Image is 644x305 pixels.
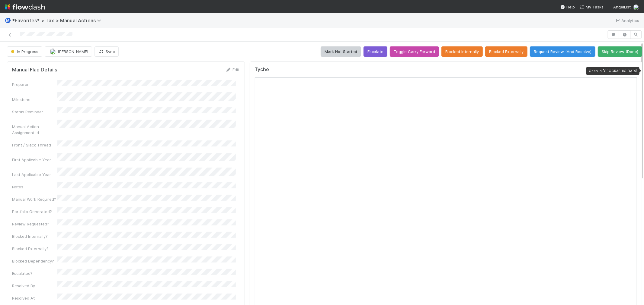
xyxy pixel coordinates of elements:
span: AngelList [613,5,631,9]
img: logo-inverted-e16ddd16eac7371096b0.svg [5,2,45,12]
div: Resolved By [12,283,57,289]
div: Blocked Externally? [12,246,57,252]
button: Skip Review (Done) [598,46,642,57]
a: Edit [226,67,240,72]
span: My Tasks [580,5,604,9]
span: Ⓜ️ [5,18,11,23]
button: Sync [95,46,119,57]
span: [PERSON_NAME] [58,49,88,54]
h5: Tyche [255,67,269,73]
div: Blocked Internally? [12,233,57,239]
img: avatar_de77a991-7322-4664-a63d-98ba485ee9e0.png [633,4,639,10]
button: [PERSON_NAME] [45,46,92,57]
button: Toggle Carry Forward [390,46,439,57]
button: Mark Not Started [321,46,361,57]
div: Review Requested? [12,221,57,227]
a: My Tasks [580,4,604,10]
div: Notes [12,184,57,190]
div: Milestone [12,96,57,102]
img: avatar_d45d11ee-0024-4901-936f-9df0a9cc3b4e.png [50,49,56,55]
a: Analytics [615,17,639,24]
div: First Applicable Year [12,157,57,163]
div: Status Reminder [12,109,57,115]
div: Front / Slack Thread [12,142,57,148]
button: Blocked Externally [485,46,527,57]
span: *Favorites* > Tax > Manual Actions [12,17,104,24]
div: Escalated? [12,270,57,276]
h5: Manual Flag Details [12,67,57,73]
button: Request Review (And Resolve) [530,46,595,57]
div: Resolved At [12,295,57,301]
div: Portfolio Generated? [12,209,57,215]
div: Manual Action Assignment Id [12,124,57,136]
div: Last Applicable Year [12,171,57,178]
button: Escalate [364,46,387,57]
button: Blocked Internally [441,46,483,57]
div: Help [560,4,575,10]
div: Blocked Dependency? [12,258,57,264]
div: Preparer [12,81,57,87]
div: Manual Work Required? [12,196,57,202]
